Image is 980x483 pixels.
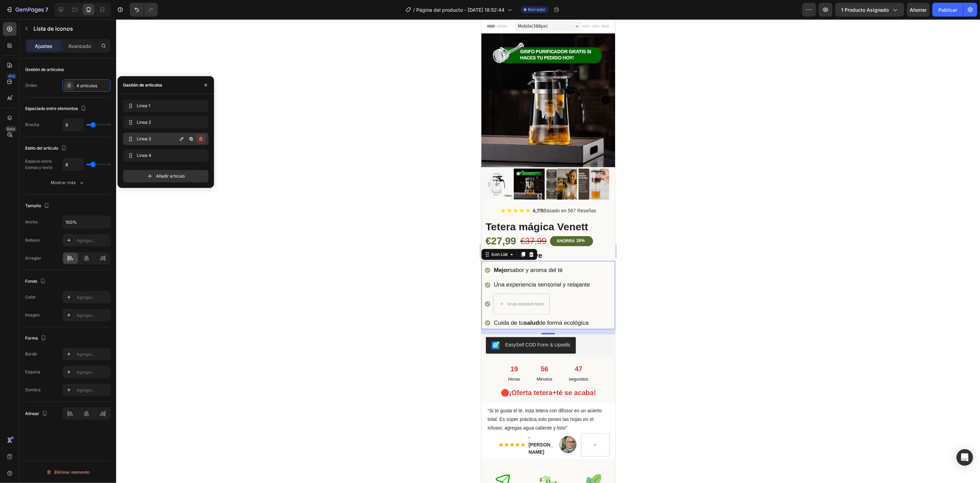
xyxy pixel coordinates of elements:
[76,238,95,243] font: Agregar...
[25,279,37,284] font: Fondo
[33,24,108,33] p: Lista de iconos
[528,7,545,12] font: Borrador
[137,103,150,108] font: Línea 1
[841,7,889,13] font: 1 producto asignado
[25,83,37,88] font: Orden
[76,295,95,300] font: Agregar...
[25,219,38,224] font: Ancho
[25,203,41,208] font: Tamaño
[7,127,15,131] font: Beta
[68,43,91,49] font: Avanzado
[8,74,15,79] font: 450
[54,470,90,475] font: Eliminar elemento
[416,7,504,13] font: Página del producto - [DATE] 18:52:44
[76,388,95,393] font: Agregar...
[25,145,58,151] font: Estilo del artículo
[76,313,95,318] font: Agregar...
[907,3,930,17] button: Ahorrar
[25,122,39,127] font: Brecha
[25,159,52,170] font: Espacio entre iconos y texto
[835,3,904,17] button: 1 producto asignado
[3,3,51,17] button: 7
[25,369,40,374] font: Esquina
[63,216,110,228] input: Auto
[137,120,151,125] font: Línea 2
[76,370,95,375] font: Agregar...
[25,67,64,72] font: Gestión de artículos
[25,467,111,478] button: Eliminar elemento
[25,255,41,261] font: Arreglar
[25,335,38,341] font: Forma
[25,238,40,243] font: Relleno
[25,177,111,189] button: Mostrar más
[35,43,53,49] font: Ajustes
[938,7,957,13] font: Publicar
[481,19,615,483] iframe: Área de diseño
[63,158,83,171] input: Auto
[957,449,973,466] div: Abrir Intercom Messenger
[25,294,36,300] font: Color
[910,7,927,13] font: Ahorrar
[76,352,95,357] font: Agregar...
[25,411,39,416] font: Alinear
[25,106,78,111] font: Espaciado entre elementos
[413,7,415,13] font: /
[156,173,185,179] font: Añadir artículo
[137,153,151,158] font: Línea 4
[76,83,97,88] font: 4 artículos
[130,3,158,17] div: Deshacer/Rehacer
[25,387,41,392] font: Sombra
[45,6,48,13] font: 7
[137,136,151,141] font: Línea 3
[932,3,963,17] button: Publicar
[33,25,73,32] font: Lista de iconos
[25,312,40,318] font: Imagen
[123,82,162,88] font: Gestión de artículos
[51,180,75,185] font: Mostrar más
[25,351,37,356] font: Borde
[63,119,83,131] input: Auto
